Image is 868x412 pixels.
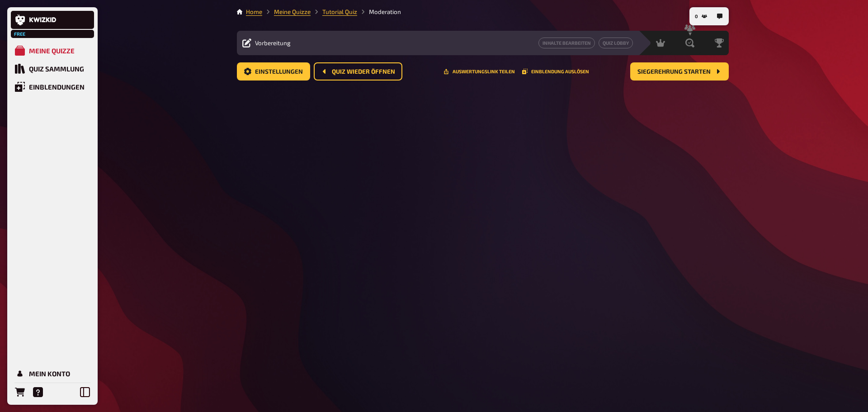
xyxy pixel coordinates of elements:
button: Quiz wieder öffnen [314,62,402,81]
a: Meine Quizze [11,42,94,60]
span: Free [12,31,28,37]
li: Meine Quizze [262,7,311,16]
button: Siegerehrung starten [630,62,729,81]
a: Meine Quizze [274,8,311,15]
li: Home [246,7,262,16]
li: Tutorial Quiz [311,7,357,16]
a: Quiz Sammlung [11,60,94,78]
a: Mein Konto [11,365,94,383]
span: 0 [695,14,698,19]
a: Einblendungen [11,78,94,96]
span: Siegerehrung starten [637,69,711,75]
span: Quiz wieder öffnen [332,69,395,75]
button: Teile diese URL mit Leuten, die dir bei der Auswertung helfen dürfen. [443,69,515,74]
span: Vorbereitung [255,39,291,47]
button: 0 [691,9,711,24]
button: Einblendung auslösen [522,69,589,74]
a: Quiz Lobby [599,38,633,48]
a: Einstellungen [237,62,310,81]
a: Hilfe [29,383,47,401]
a: Inhalte Bearbeiten [538,38,595,48]
a: Bestellungen [11,383,29,401]
div: Einblendungen [29,83,85,91]
a: Home [246,8,262,15]
li: Moderation [357,7,401,16]
span: Einstellungen [255,69,303,75]
div: Mein Konto [29,369,70,378]
a: Tutorial Quiz [322,8,357,15]
div: Quiz Sammlung [29,65,84,73]
div: Meine Quizze [29,47,75,55]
